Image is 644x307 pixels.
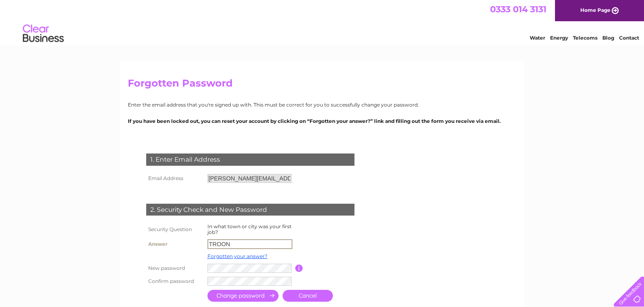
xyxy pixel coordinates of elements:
[530,35,545,41] a: Water
[22,21,64,46] img: logo.png
[207,253,267,259] a: Forgotten your answer?
[490,4,546,14] a: 0333 014 3131
[128,78,517,93] h2: Forgotten Password
[128,101,517,109] p: Enter the email address that you're signed up with. This must be correct for you to successfully ...
[146,204,354,216] div: 2. Security Check and New Password
[283,290,333,302] a: Cancel
[144,222,205,237] th: Security Question
[295,265,303,272] input: Information
[602,35,614,41] a: Blog
[550,35,568,41] a: Energy
[573,35,597,41] a: Telecoms
[144,237,205,251] th: Answer
[207,290,279,302] input: Submit
[129,4,515,40] div: Clear Business is a trading name of Verastar Limited (registered in [GEOGRAPHIC_DATA] No. 3667643...
[144,172,205,185] th: Email Address
[144,275,205,288] th: Confirm password
[619,35,639,41] a: Contact
[146,153,354,166] div: 1. Enter Email Address
[128,117,517,125] p: If you have been locked out, you can reset your account by clicking on “Forgotten your answer?” l...
[144,262,205,275] th: New password
[207,223,292,235] label: In what town or city was your first job?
